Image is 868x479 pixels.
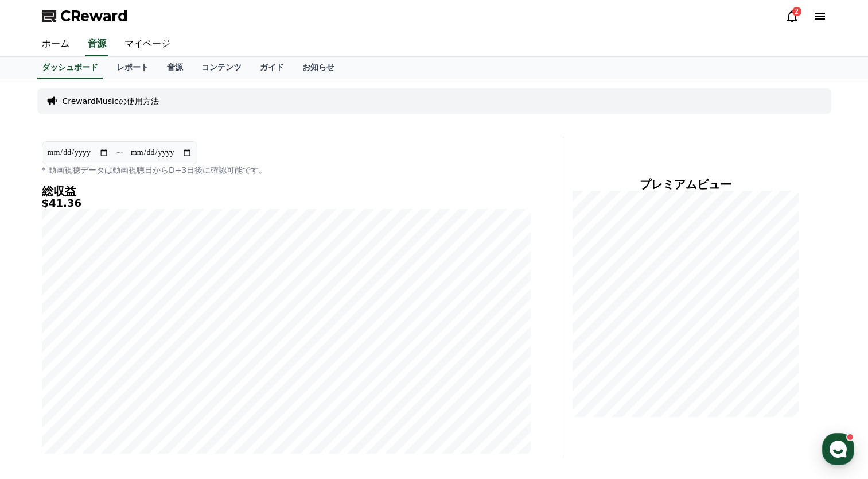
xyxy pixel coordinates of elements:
[42,185,531,198] h4: 総収益
[33,32,79,56] a: ホーム
[42,7,128,25] a: CReward
[792,7,801,16] div: 2
[107,57,158,79] a: レポート
[116,146,123,160] p: ~
[158,57,192,79] a: 音源
[37,57,103,79] a: ダッシュボード
[60,7,128,25] span: CReward
[573,178,799,191] h4: プレミアムビュー
[85,32,108,56] a: 音源
[293,57,344,79] a: お知らせ
[63,95,159,107] a: CrewardMusicの使用方法
[785,9,799,23] a: 2
[192,57,251,79] a: コンテンツ
[115,32,180,56] a: マイページ
[42,198,531,209] h5: $41.36
[251,57,293,79] a: ガイド
[42,164,531,176] p: * 動画視聴データは動画視聴日からD+3日後に確認可能です。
